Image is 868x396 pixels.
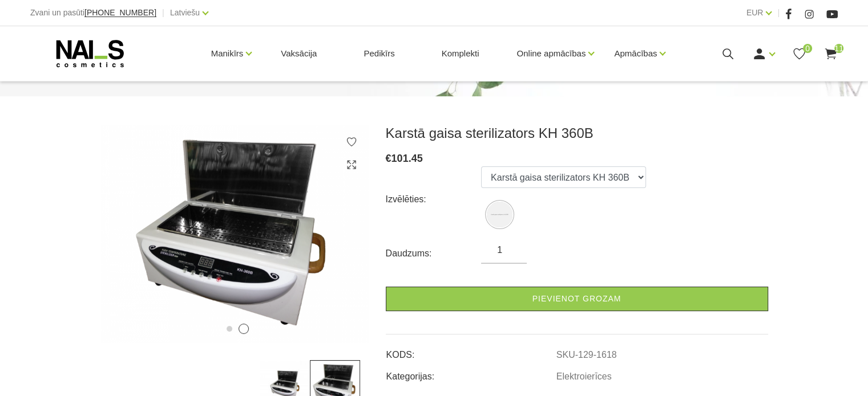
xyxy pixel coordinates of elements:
a: 0 [792,47,806,61]
a: Vaksācija [272,26,326,81]
span: | [777,6,780,20]
img: ... [100,125,369,343]
span: | [162,6,164,20]
a: Pedikīrs [354,26,403,81]
button: 2 of 2 [239,324,249,334]
a: SKU-129-1618 [556,350,617,360]
span: € [386,153,391,164]
a: Latviešu [170,6,200,19]
a: [PHONE_NUMBER] [84,9,156,17]
a: Apmācības [614,31,657,76]
button: 1 of 2 [227,326,232,332]
td: KODS: [386,340,556,362]
span: 101.45 [391,153,423,164]
a: EUR [746,6,764,19]
a: Pievienot grozam [386,287,768,311]
h3: Karstā gaisa sterilizators KH 360B [386,125,768,142]
a: Online apmācības [516,31,586,76]
a: 11 [823,47,838,61]
div: Izvēlēties: [386,190,482,209]
div: Daudzums: [386,244,482,263]
img: Karstā gaisa sterilizators KH 360B [487,202,512,227]
span: 0 [803,44,812,53]
div: Zvani un pasūti [30,6,156,20]
td: Kategorijas: [386,362,556,383]
a: Manikīrs [211,31,244,76]
a: Elektroierīces [556,371,612,382]
a: Komplekti [433,26,488,81]
span: 11 [834,44,843,53]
